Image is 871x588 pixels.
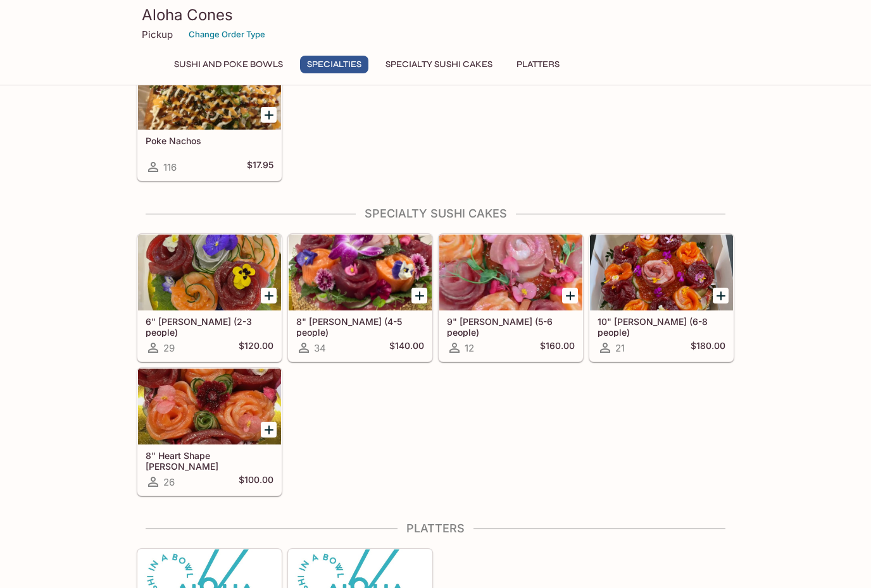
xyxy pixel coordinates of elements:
div: 9" Sushi Cake (5-6 people) [439,235,582,310]
h5: $140.00 [389,340,424,355]
a: 6" [PERSON_NAME] (2-3 people)29$120.00 [137,234,282,362]
span: 29 [163,342,175,354]
span: 26 [163,476,175,488]
h5: 8" [PERSON_NAME] (4-5 people) [296,316,424,337]
button: Add 10" Sushi Cake (6-8 people) [713,288,729,303]
div: 8" Sushi Cake (4-5 people) [289,235,432,310]
span: 116 [163,161,177,173]
a: 8" [PERSON_NAME] (4-5 people)34$140.00 [288,234,432,362]
h5: $100.00 [239,474,273,489]
h5: $17.95 [247,159,273,175]
a: 8" Heart Shape [PERSON_NAME]26$100.00 [137,368,282,496]
h5: 9" [PERSON_NAME] (5-6 people) [447,316,575,337]
h5: 6" [PERSON_NAME] (2-3 people) [146,316,273,337]
h5: $180.00 [691,340,725,355]
button: Add 9" Sushi Cake (5-6 people) [562,288,578,303]
button: Specialties [300,56,368,73]
span: 21 [615,342,625,354]
a: 9" [PERSON_NAME] (5-6 people)12$160.00 [439,234,583,362]
h4: Specialty Sushi Cakes [137,207,734,221]
button: Sushi and Poke Bowls [167,56,290,73]
button: Specialty Sushi Cakes [379,56,499,73]
button: Add 8" Heart Shape Sushi Cake [261,422,277,438]
h4: Platters [137,522,734,536]
h5: 10" [PERSON_NAME] (6-8 people) [598,316,725,337]
div: 10" Sushi Cake (6-8 people) [590,235,733,310]
p: Pickup [142,28,173,40]
h5: $160.00 [540,340,575,355]
a: Poke Nachos116$17.95 [137,53,282,181]
h5: 8" Heart Shape [PERSON_NAME] [146,450,273,471]
button: Add 6" Sushi Cake (2-3 people) [261,288,277,303]
button: Change Order Type [183,25,271,44]
span: 12 [465,342,474,354]
div: 8" Heart Shape Sushi Cake [138,369,281,444]
button: Add 8" Sushi Cake (4-5 people) [411,288,427,303]
h5: $120.00 [239,340,273,355]
button: Add Poke Nachos [261,107,277,123]
a: 10" [PERSON_NAME] (6-8 people)21$180.00 [589,234,734,362]
div: 6" Sushi Cake (2-3 people) [138,235,281,310]
button: Platters [510,56,567,73]
span: 34 [314,342,326,354]
div: Poke Nachos [138,54,281,130]
h3: Aloha Cones [142,5,729,25]
h5: Poke Nachos [146,135,273,146]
